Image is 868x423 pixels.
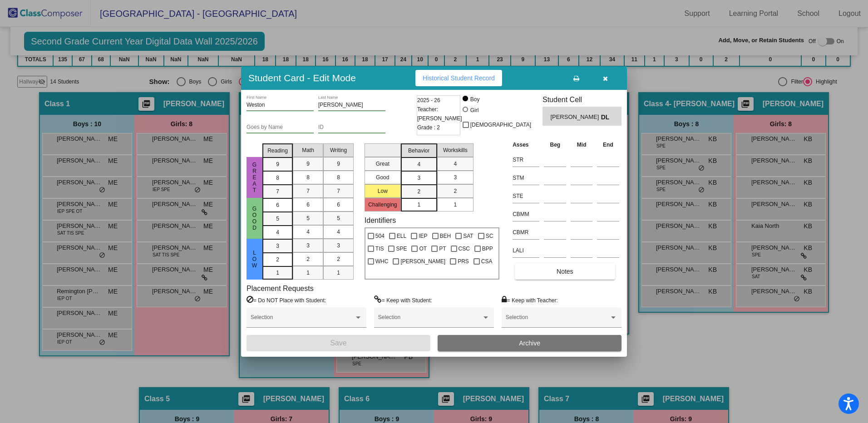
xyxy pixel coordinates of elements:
[408,147,429,155] span: Behavior
[337,269,340,277] span: 1
[542,95,621,104] h3: Student Cell
[337,255,340,263] span: 2
[337,241,340,250] span: 3
[375,243,384,254] span: TIS
[513,244,539,257] input: assessment
[470,119,531,130] span: [DEMOGRAPHIC_DATA]
[419,231,427,241] span: IEP
[417,123,440,132] span: Grade : 2
[306,187,310,195] span: 7
[276,160,279,168] span: 9
[419,243,427,254] span: OT
[337,173,340,182] span: 8
[306,241,310,250] span: 3
[415,70,502,86] button: Historical Student Record
[306,269,310,277] span: 1
[557,268,573,275] span: Notes
[247,335,430,351] button: Save
[542,140,568,150] th: Beg
[417,96,440,105] span: 2025 - 26
[276,201,279,209] span: 6
[306,201,310,209] span: 6
[330,339,346,347] span: Save
[443,146,468,154] span: Workskills
[519,339,540,347] span: Archive
[330,146,347,154] span: Writing
[463,231,473,241] span: SAT
[550,113,601,122] span: [PERSON_NAME]
[454,160,457,168] span: 4
[459,243,470,254] span: CSC
[513,153,539,167] input: assessment
[595,140,621,150] th: End
[306,228,310,236] span: 4
[423,74,495,82] span: Historical Student Record
[248,72,356,84] h3: Student Card - Edit Mode
[513,189,539,203] input: assessment
[276,174,279,182] span: 8
[306,160,310,168] span: 9
[470,106,479,114] div: Girl
[417,105,462,123] span: Teacher: [PERSON_NAME]
[482,243,493,254] span: BPP
[337,187,340,195] span: 7
[510,140,542,150] th: Asses
[337,201,340,209] span: 6
[302,146,314,154] span: Math
[486,231,493,241] span: SC
[397,231,406,241] span: ELL
[374,295,432,305] label: = Keep with Student:
[440,231,451,241] span: BEH
[267,147,288,155] span: Reading
[417,160,420,168] span: 4
[417,174,420,182] span: 3
[375,231,385,241] span: 504
[375,256,389,267] span: WHC
[417,187,420,196] span: 2
[515,263,615,280] button: Notes
[251,206,259,231] span: Good
[513,171,539,185] input: assessment
[438,335,621,351] button: Archive
[251,250,259,269] span: Low
[276,269,279,277] span: 1
[458,256,469,267] span: PRS
[276,256,279,264] span: 2
[454,201,457,209] span: 1
[454,173,457,182] span: 3
[396,243,407,254] span: SPE
[417,201,420,209] span: 1
[247,295,326,305] label: = Do NOT Place with Student:
[276,228,279,236] span: 4
[481,256,493,267] span: CSA
[276,187,279,196] span: 7
[502,295,558,305] label: = Keep with Teacher:
[470,95,480,103] div: Boy
[337,214,340,222] span: 5
[276,215,279,223] span: 5
[400,256,445,267] span: [PERSON_NAME]
[306,214,310,222] span: 5
[306,173,310,182] span: 8
[454,187,457,195] span: 2
[601,113,614,122] span: DL
[247,124,314,131] input: goes by name
[251,162,259,193] span: Great
[439,243,446,254] span: PT
[337,228,340,236] span: 4
[306,255,310,263] span: 2
[276,242,279,250] span: 3
[513,226,539,239] input: assessment
[247,284,314,293] label: Placement Requests
[568,140,595,150] th: Mid
[513,207,539,221] input: assessment
[365,216,396,225] label: Identifiers
[337,160,340,168] span: 9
